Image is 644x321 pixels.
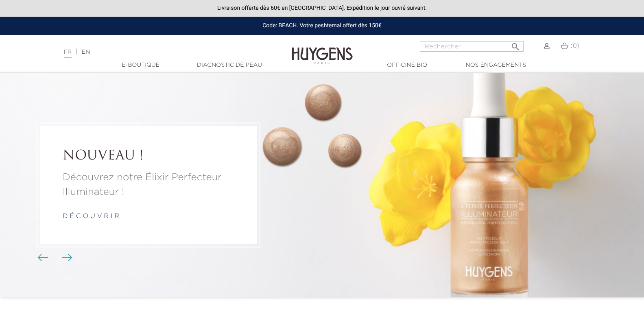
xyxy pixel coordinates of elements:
[455,61,537,70] a: Nos engagements
[367,61,448,70] a: Officine Bio
[64,49,72,58] a: FR
[511,39,520,49] i: 
[82,49,90,55] a: EN
[420,41,524,52] input: Rechercher
[100,61,181,70] a: E-Boutique
[189,61,270,70] a: Diagnostic de peau
[292,34,353,66] img: Huygens
[63,170,234,200] a: Découvrez notre Élixir Perfecteur Illuminateur !
[63,214,119,220] a: d é c o u v r i r
[63,148,234,164] a: NOUVEAU !
[570,43,579,49] span: (0)
[60,47,262,57] div: |
[508,39,523,50] button: 
[41,251,67,264] div: Boutons du carrousel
